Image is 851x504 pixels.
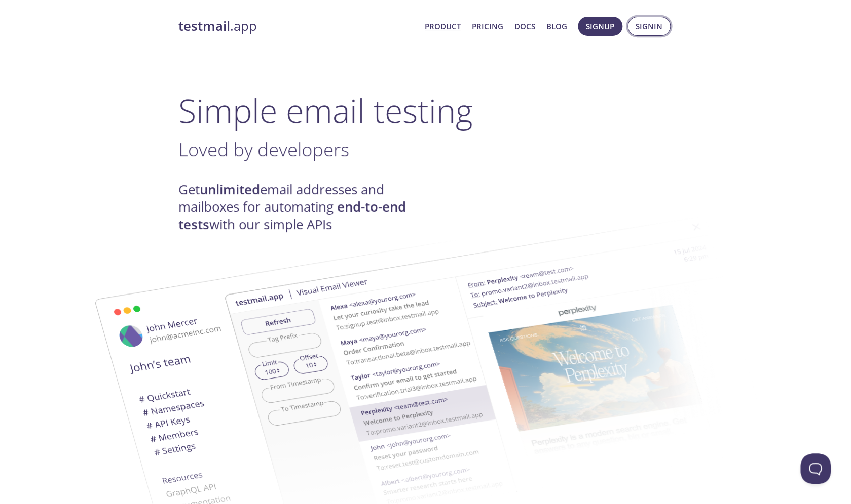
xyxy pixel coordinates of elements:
[627,17,671,36] button: Signin
[578,17,622,36] button: Signup
[178,17,230,35] strong: testmail
[546,20,567,33] a: Blog
[178,198,406,233] strong: end-to-end tests
[425,20,461,33] a: Product
[514,20,535,33] a: Docs
[178,181,426,233] h4: Get email addresses and mailboxes for automating with our simple APIs
[586,20,614,33] span: Signup
[178,18,417,35] a: testmail.app
[178,91,673,130] h1: Simple email testing
[178,137,349,162] span: Loved by developers
[800,453,831,484] iframe: Help Scout Beacon - Open
[472,20,503,33] a: Pricing
[636,20,662,33] span: Signin
[200,181,260,198] strong: unlimited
